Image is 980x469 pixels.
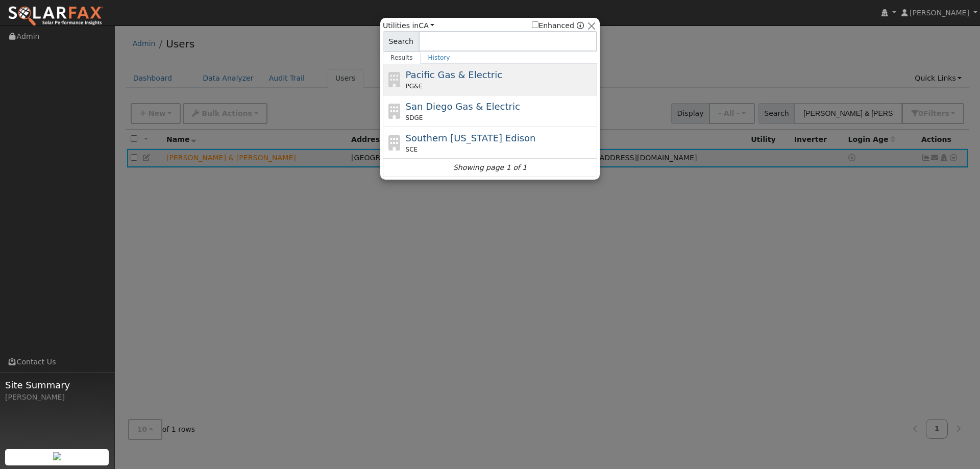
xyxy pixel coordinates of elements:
[910,9,969,17] span: [PERSON_NAME]
[53,452,61,460] img: retrieve
[421,52,458,64] a: History
[406,145,418,154] span: SCE
[406,101,520,112] span: San Diego Gas & Electric
[453,162,527,173] i: Showing page 1 of 1
[383,52,421,64] a: Results
[5,392,109,403] div: [PERSON_NAME]
[383,31,419,52] span: Search
[532,20,574,31] label: Enhanced
[406,133,536,143] span: Southern [US_STATE] Edison
[532,20,584,31] span: Show enhanced providers
[406,113,423,122] span: SDGE
[532,21,538,28] input: Enhanced
[577,21,584,30] a: Enhanced Providers
[5,378,109,392] span: Site Summary
[383,20,434,31] span: Utilities in
[8,6,104,27] img: SolarFax
[406,69,502,80] span: Pacific Gas & Electric
[406,82,423,91] span: PG&E
[419,21,434,30] a: CA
